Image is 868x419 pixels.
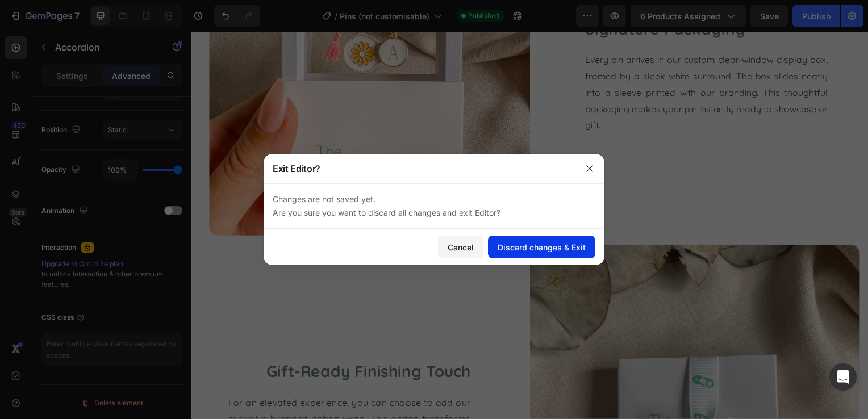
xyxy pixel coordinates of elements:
[488,236,595,258] button: Discard changes & Exit
[397,20,641,102] p: Every pin arrives in our custom clear-window display box, framed by a sleek white surround. The b...
[37,330,281,354] p: Gift-Ready Finishing Touch
[438,236,483,258] button: Cancel
[273,192,595,220] p: Changes are not saved yet. Are you sure you want to discard all changes and exit Editor?
[273,162,320,175] p: Exit Editor?
[448,241,474,253] div: Cancel
[829,363,857,391] div: Open Intercom Messenger
[498,241,586,253] div: Discard changes & Exit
